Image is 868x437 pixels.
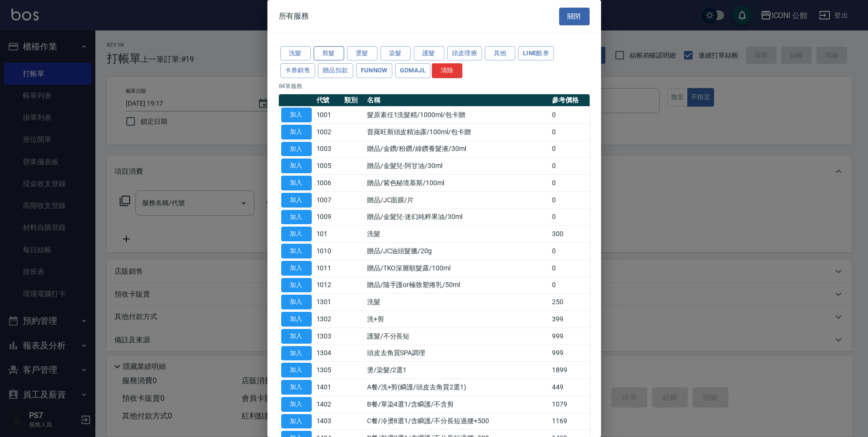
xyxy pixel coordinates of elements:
[365,362,550,379] td: 燙/染髮/2選1
[314,209,342,226] td: 1009
[550,175,590,192] td: 0
[550,107,590,124] td: 0
[365,259,550,277] td: 贈品/TKO深層順髮露/100ml
[485,46,515,61] button: 其他
[281,278,312,293] button: 加入
[314,226,342,243] td: 101
[365,396,550,413] td: B餐/單染4選1/含瞬護/不含剪
[550,123,590,140] td: 0
[559,8,590,25] button: 關閉
[281,244,312,258] button: 加入
[365,158,550,175] td: 贈品/金髮兒-阿甘油/30ml
[550,209,590,226] td: 0
[365,311,550,328] td: 洗+剪
[314,175,342,192] td: 1006
[550,345,590,362] td: 999
[281,329,312,344] button: 加入
[281,346,312,361] button: 加入
[550,259,590,277] td: 0
[314,259,342,277] td: 1011
[447,46,482,61] button: 頭皮理療
[314,140,342,158] td: 1003
[314,413,342,430] td: 1403
[365,175,550,192] td: 贈品/紫色秘境慕斯/100ml
[365,191,550,209] td: 贈品/JC面膜/片
[281,414,312,429] button: 加入
[281,108,312,122] button: 加入
[550,243,590,260] td: 0
[550,191,590,209] td: 0
[314,243,342,260] td: 1010
[347,46,378,61] button: 燙髮
[281,397,312,412] button: 加入
[314,158,342,175] td: 1005
[518,46,554,61] button: LINE酷券
[314,328,342,345] td: 1303
[281,363,312,377] button: 加入
[395,63,430,78] button: GOMAJL
[314,46,344,61] button: 剪髮
[550,277,590,294] td: 0
[432,63,462,78] button: 清除
[314,294,342,311] td: 1301
[314,94,342,107] th: 代號
[281,176,312,190] button: 加入
[356,63,392,78] button: FUNNOW
[314,345,342,362] td: 1304
[314,311,342,328] td: 1302
[281,159,312,173] button: 加入
[550,413,590,430] td: 1169
[314,396,342,413] td: 1402
[314,379,342,396] td: 1401
[342,94,365,107] th: 類別
[550,158,590,175] td: 0
[550,311,590,328] td: 399
[314,277,342,294] td: 1012
[280,46,311,61] button: 洗髮
[365,413,550,430] td: C餐/冷燙8選1/含瞬護/不分長短過腰+500
[365,328,550,345] td: 護髮/不分長短
[365,94,550,107] th: 名稱
[550,226,590,243] td: 300
[365,107,550,124] td: 髮原素任1洗髮精/1000ml/包卡贈
[281,261,312,276] button: 加入
[550,362,590,379] td: 1899
[365,140,550,158] td: 贈品/金鑽/粉鑽/綠鑽養髮液/30ml
[365,123,550,140] td: 普羅旺斯頭皮精油露/100ml/包卡贈
[280,63,316,78] button: 卡券銷售
[550,328,590,345] td: 999
[281,210,312,225] button: 加入
[550,94,590,107] th: 參考價格
[365,345,550,362] td: 頭皮去角質SPA調理
[281,295,312,309] button: 加入
[550,396,590,413] td: 1079
[414,46,444,61] button: 護髮
[281,380,312,395] button: 加入
[281,312,312,327] button: 加入
[365,209,550,226] td: 贈品/金髮兒-迷幻純粹果油/30ml
[314,107,342,124] td: 1001
[281,142,312,157] button: 加入
[314,362,342,379] td: 1305
[365,277,550,294] td: 贈品/隨手護or極致塑捲乳/50ml
[281,227,312,241] button: 加入
[281,193,312,208] button: 加入
[550,379,590,396] td: 449
[365,226,550,243] td: 洗髮
[550,140,590,158] td: 0
[365,243,550,260] td: 贈品/JC油頭髮臘/20g
[281,125,312,139] button: 加入
[279,11,309,21] span: 所有服務
[279,82,590,90] p: 84 筆服務
[365,294,550,311] td: 洗髮
[550,294,590,311] td: 250
[314,191,342,209] td: 1007
[318,63,353,78] button: 贈品扣款
[314,123,342,140] td: 1002
[365,379,550,396] td: A餐/洗+剪(瞬護/頭皮去角質2選1)
[380,46,411,61] button: 染髮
